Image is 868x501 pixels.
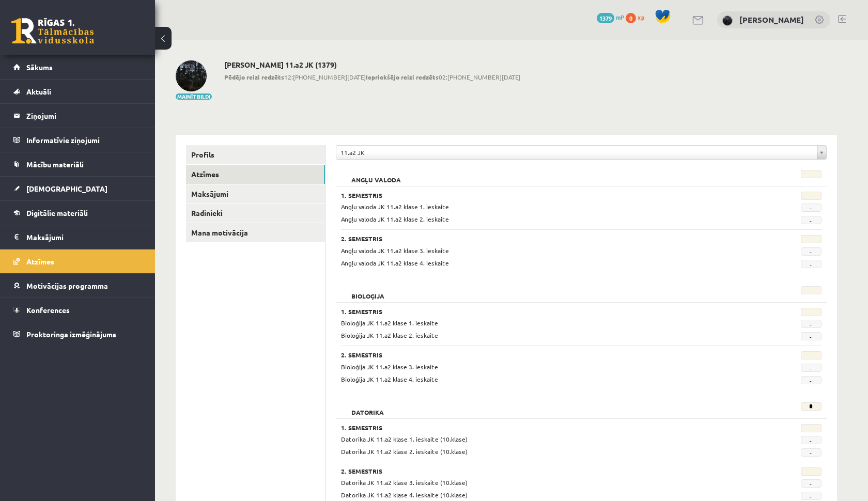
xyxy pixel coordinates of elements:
span: Bioloģija JK 11.a2 klase 3. ieskaite [341,363,438,371]
span: Sākums [26,62,53,72]
span: Datorika JK 11.a2 klase 1. ieskaite (10.klase) [341,435,468,443]
span: Bioloģija JK 11.a2 klase 1. ieskaite [341,319,438,327]
span: - [801,247,822,256]
a: Aktuāli [13,80,142,103]
span: Angļu valoda JK 11.a2 klase 1. ieskaite [341,202,449,211]
span: 12:[PHONE_NUMBER][DATE] 02:[PHONE_NUMBER][DATE] [224,72,520,82]
a: Digitālie materiāli [13,201,142,225]
a: Sākums [13,55,142,79]
h3: 2. Semestris [341,235,739,242]
a: Mācību materiāli [13,152,142,176]
h3: 2. Semestris [341,467,739,475]
span: mP [616,13,624,21]
button: Mainīt bildi [176,93,212,100]
span: - [801,448,822,457]
a: Maksājumi [186,184,325,203]
span: Datorika JK 11.a2 klase 4. ieskaite (10.klase) [341,491,468,499]
img: Karolina Rogalika [722,15,733,26]
span: - [801,260,822,268]
h2: Angļu valoda [341,170,411,180]
a: Informatīvie ziņojumi [13,128,142,152]
h2: [PERSON_NAME] 11.a2 JK (1379) [224,60,520,69]
a: [PERSON_NAME] [739,14,804,25]
span: Konferences [26,305,70,315]
legend: Maksājumi [26,225,142,249]
legend: Informatīvie ziņojumi [26,128,142,152]
span: [DEMOGRAPHIC_DATA] [26,184,107,193]
h3: 1. Semestris [341,192,739,199]
span: xp [638,13,644,21]
span: - [801,364,822,372]
legend: Ziņojumi [26,104,142,128]
span: - [801,436,822,444]
a: Rīgas 1. Tālmācības vidusskola [11,18,94,44]
a: Profils [186,145,325,164]
span: - [801,376,822,384]
a: Ziņojumi [13,104,142,128]
b: Iepriekšējo reizi redzēts [366,73,439,81]
h2: Bioloģija [341,286,395,296]
a: Konferences [13,298,142,322]
span: 11.a2 JK [340,146,813,159]
span: Proktoringa izmēģinājums [26,330,116,339]
a: Radinieki [186,203,325,223]
span: - [801,479,822,488]
span: Bioloģija JK 11.a2 klase 2. ieskaite [341,331,438,339]
h3: 1. Semestris [341,424,739,431]
span: - [801,492,822,500]
span: Angļu valoda JK 11.a2 klase 3. ieskaite [341,246,449,255]
span: - [801,203,822,212]
span: Angļu valoda JK 11.a2 klase 2. ieskaite [341,215,449,223]
h3: 2. Semestris [341,351,739,358]
span: Angļu valoda JK 11.a2 klase 4. ieskaite [341,259,449,267]
span: Mācību materiāli [26,160,84,169]
span: Motivācijas programma [26,281,108,290]
span: - [801,320,822,328]
img: Karolina Rogalika [176,60,207,91]
a: 11.a2 JK [336,146,826,159]
span: - [801,332,822,340]
span: 1379 [597,13,614,23]
span: Bioloģija JK 11.a2 klase 4. ieskaite [341,375,438,383]
span: Datorika JK 11.a2 klase 3. ieskaite (10.klase) [341,478,468,487]
a: Maksājumi [13,225,142,249]
a: [DEMOGRAPHIC_DATA] [13,177,142,200]
h3: 1. Semestris [341,308,739,315]
span: Aktuāli [26,87,51,96]
span: - [801,216,822,224]
a: Atzīmes [186,165,325,184]
b: Pēdējo reizi redzēts [224,73,284,81]
span: Atzīmes [26,257,54,266]
span: Digitālie materiāli [26,208,88,217]
a: Mana motivācija [186,223,325,242]
a: 1379 mP [597,13,624,21]
a: Atzīmes [13,249,142,273]
a: 0 xp [626,13,649,21]
a: Motivācijas programma [13,274,142,298]
span: Datorika JK 11.a2 klase 2. ieskaite (10.klase) [341,447,468,456]
span: 0 [626,13,636,23]
a: Proktoringa izmēģinājums [13,322,142,346]
h2: Datorika [341,402,394,413]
